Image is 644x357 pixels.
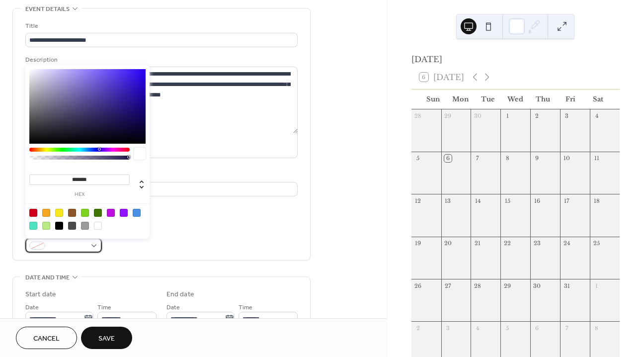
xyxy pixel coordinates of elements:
div: #8B572A [68,209,76,217]
div: 1 [503,112,511,120]
span: Time [239,302,252,313]
div: Tue [474,89,501,109]
span: Date [25,302,39,313]
div: 24 [563,240,570,247]
div: 6 [533,324,541,332]
div: 13 [444,197,452,204]
label: hex [29,192,130,197]
div: 4 [474,324,481,332]
span: Date and time [25,272,70,283]
div: Description [25,55,296,65]
div: Wed [502,89,529,109]
div: Sat [584,89,612,109]
button: Save [81,327,132,349]
div: 27 [444,282,452,289]
div: 12 [414,197,422,204]
div: 11 [593,155,600,162]
div: 3 [444,324,452,332]
div: #D0021B [29,209,37,217]
div: Thu [529,89,557,109]
div: 3 [563,112,570,120]
div: Start date [25,289,56,300]
div: 23 [533,240,541,247]
div: #4A90E2 [133,209,141,217]
div: #F8E71C [55,209,63,217]
div: 4 [593,112,600,120]
div: 28 [474,282,481,289]
div: #B8E986 [42,222,50,230]
div: 30 [474,112,481,120]
div: 25 [593,240,600,247]
div: 15 [503,197,511,204]
span: Save [98,334,115,344]
div: 7 [474,155,481,162]
div: 9 [533,155,541,162]
span: Cancel [33,334,60,344]
div: 8 [503,155,511,162]
div: 2 [533,112,541,120]
div: #9013FE [120,209,128,217]
div: 6 [444,155,452,162]
span: Event details [25,4,70,14]
div: Title [25,21,296,31]
div: 20 [444,240,452,247]
div: 26 [414,282,422,289]
div: 29 [444,112,452,120]
div: 1 [593,282,600,289]
div: 18 [593,197,600,204]
div: 29 [503,282,511,289]
span: Time [97,302,111,313]
div: #4A4A4A [68,222,76,230]
button: Cancel [16,327,77,349]
div: 30 [533,282,541,289]
div: Sun [419,89,447,109]
div: 10 [563,155,570,162]
div: End date [166,289,194,300]
div: #F5A623 [42,209,50,217]
div: Fri [557,89,584,109]
div: #50E3C2 [29,222,37,230]
div: #FFFFFF [94,222,102,230]
div: 21 [474,240,481,247]
div: 16 [533,197,541,204]
div: 5 [414,155,422,162]
div: 8 [593,324,600,332]
div: 7 [563,324,570,332]
div: 31 [563,282,570,289]
div: 17 [563,197,570,204]
div: [DATE] [411,53,620,65]
div: Mon [447,89,474,109]
div: 2 [414,324,422,332]
div: 5 [503,324,511,332]
div: 22 [503,240,511,247]
div: 28 [414,112,422,120]
div: #BD10E0 [107,209,115,217]
div: #417505 [94,209,102,217]
span: Date [166,302,180,313]
div: #9B9B9B [81,222,89,230]
div: #7ED321 [81,209,89,217]
div: #000000 [55,222,63,230]
div: Location [25,170,296,180]
div: 14 [474,197,481,204]
div: 19 [414,240,422,247]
